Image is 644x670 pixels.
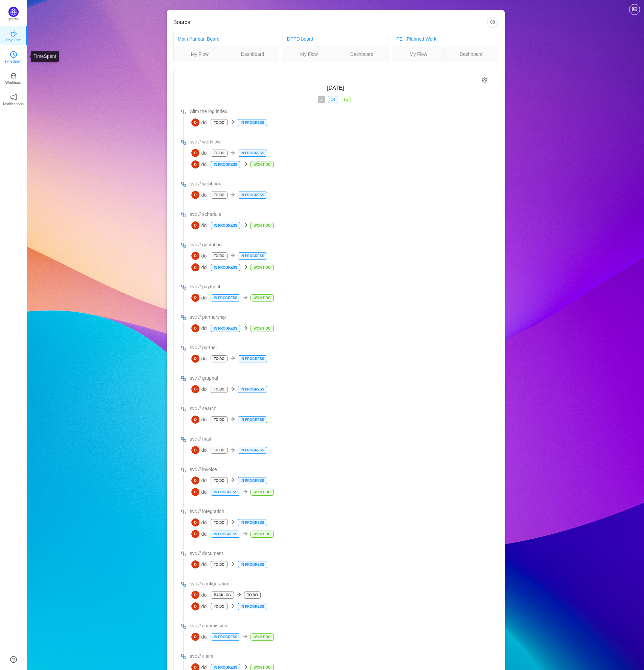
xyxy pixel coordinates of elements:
span: dci [191,252,208,260]
p: Workload [5,80,21,86]
span: dci [191,591,208,599]
img: D [191,385,199,393]
span: svc // webhook [190,180,221,187]
span: dci [191,633,208,641]
i: icon: arrow-right [230,562,235,566]
span: dci [191,355,208,363]
p: Won't do [251,489,273,495]
i: icon: arrow-right [230,120,235,125]
p: Quantify [8,17,19,22]
p: In Progress [238,561,267,568]
i: icon: arrow-right [230,253,235,258]
i: icon: arrow-right [243,531,248,536]
p: In Progress [238,253,267,259]
p: To Do [211,386,227,393]
p: In Progress [211,489,240,495]
p: In Progress [238,477,267,484]
span: svc // graphql [190,375,218,382]
i: icon: arrow-right [230,150,235,155]
a: PE - Planned Work [396,36,436,42]
img: D [191,294,199,302]
span: svc // mail [190,435,211,443]
p: To Do [211,150,227,156]
span: svc // partnership [190,314,226,321]
span: svc // document [190,550,223,557]
a: icon: coffeeDay One [10,32,17,39]
i: icon: arrow-right [230,447,235,452]
p: In Progress [211,325,240,332]
span: dci [191,518,208,527]
p: In Progress [211,161,240,168]
h3: Boards [173,19,487,26]
i: icon: arrow-right [243,489,248,494]
button: icon: picture [629,4,640,15]
img: D [191,530,199,538]
img: D [191,221,199,229]
a: icon: question-circle [10,656,17,663]
img: D [191,252,199,260]
p: In Progress [238,356,267,362]
a: svc // partnership [190,314,490,321]
p: Won't do [251,264,273,271]
button: icon: setting [487,17,498,28]
a: Slim the log index [190,108,490,115]
span: svc // payment [190,283,220,290]
img: D [191,355,199,363]
i: icon: arrow-right [230,604,235,608]
i: icon: inbox [10,72,17,79]
span: dci [191,416,208,424]
p: In Progress [211,295,240,301]
span: dci [191,324,208,332]
i: icon: arrow-right [243,326,248,330]
p: In Progress [238,417,267,423]
p: Notifications [3,101,24,107]
p: Won't do [251,295,273,301]
i: icon: arrow-right [230,417,235,422]
p: In Progress [211,634,240,640]
i: icon: arrow-right [230,356,235,361]
a: My Flow [392,50,445,58]
a: svc // graphql [190,375,490,382]
img: D [191,518,199,527]
p: Backlog [211,592,234,598]
a: svc // invoice [190,466,490,473]
span: dci [191,446,208,454]
a: svc // payment [190,283,490,290]
img: Quantify [8,7,19,17]
span: dci [191,263,208,271]
i: icon: clock-circle [10,51,17,58]
span: dci [191,560,208,568]
img: D [191,560,199,568]
span: dci [191,385,208,393]
i: icon: notification [10,94,17,100]
i: icon: arrow-right [230,386,235,391]
p: In Progress [238,119,267,126]
p: Won't do [251,325,273,332]
p: Won't do [251,161,273,168]
span: 2 [318,96,326,103]
span: dci [191,160,208,169]
a: icon: clock-circleTimeSpent [10,53,17,60]
i: icon: arrow-right [237,592,241,597]
span: [DATE] [327,85,344,91]
a: svc // schedule [190,211,490,218]
img: D [191,602,199,610]
img: D [191,149,199,157]
i: icon: arrow-right [243,162,248,166]
p: In Progress [211,222,240,229]
p: To Do [244,592,260,598]
img: D [191,446,199,454]
a: My Flow [174,50,226,58]
img: D [191,160,199,169]
span: 15 [341,96,351,103]
img: D [191,591,199,599]
span: dci [191,118,208,127]
img: D [191,118,199,127]
p: To Do [211,253,227,259]
img: D [191,191,199,199]
span: dci [191,488,208,496]
a: Main Kanban Board [178,36,220,42]
a: Dashboard [226,50,279,58]
p: To Do [211,119,227,126]
i: icon: arrow-right [243,223,248,227]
